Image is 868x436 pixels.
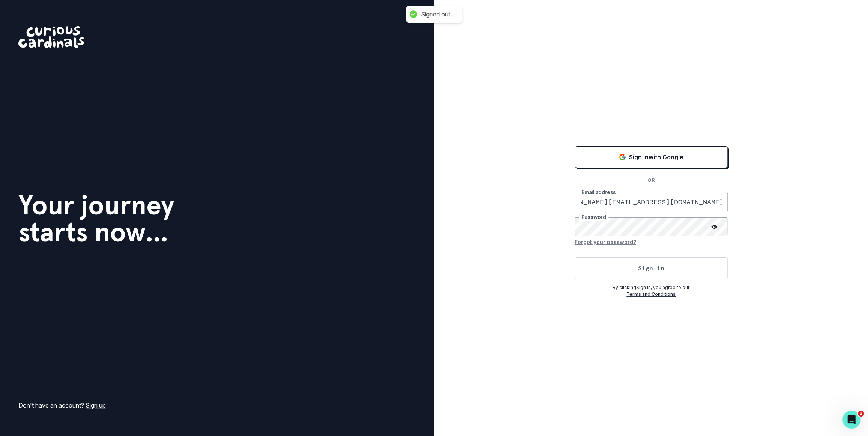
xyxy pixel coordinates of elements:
[18,401,106,410] p: Don't have an account?
[626,291,676,297] a: Terms and Conditions
[629,153,683,162] p: Sign in with Google
[86,402,106,409] a: Sign up
[842,411,860,429] iframe: Intercom live chat
[858,411,864,417] span: 1
[575,236,636,248] button: Forgot your password?
[18,192,174,246] h1: Your journey starts now...
[421,10,455,18] div: Signed out...
[575,146,728,168] button: Sign in with Google (GSuite)
[643,177,659,184] p: OR
[18,26,84,48] img: Curious Cardinals Logo
[575,284,728,291] p: By clicking Sign In , you agree to our
[575,257,728,279] button: Sign in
